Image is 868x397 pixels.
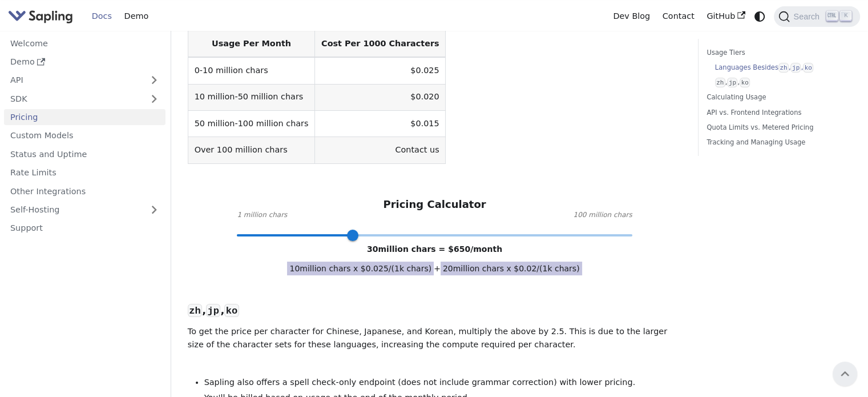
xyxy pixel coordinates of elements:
[774,6,859,27] button: Search (Ctrl+K)
[204,376,682,390] li: Sapling also offers a spell check-only endpoint (does not include grammar correction) with lower ...
[315,110,446,137] td: $0.015
[188,304,202,318] code: zh
[441,262,582,275] span: 20 million chars x $ 0.02 /(1k chars)
[656,7,701,25] a: Contact
[237,210,287,221] span: 1 million chars
[803,63,813,73] code: ko
[706,47,847,58] a: Usage Tiers
[188,30,314,57] th: Usage Per Month
[188,110,314,137] td: 50 million-100 million chars
[287,262,434,275] span: 10 million chars x $ 0.025 /(1k chars)
[86,7,118,25] a: Docs
[573,210,632,221] span: 100 million chars
[4,109,165,126] a: Pricing
[315,57,446,84] td: $0.025
[315,137,446,163] td: Contact us
[4,35,165,51] a: Welcome
[715,78,725,87] code: zh
[715,77,843,88] a: zh,jp,ko
[188,84,314,110] td: 10 million-50 million chars
[188,325,681,352] p: To get the price per character for Chinese, Japanese, and Korean, multiply the above by 2.5. This...
[188,304,681,317] h3: , ,
[706,92,847,103] a: Calculating Usage
[315,30,446,57] th: Cost Per 1000 Characters
[4,72,143,89] a: API
[840,11,851,21] kbd: K
[367,244,502,254] span: 30 million chars = $ 650 /month
[4,183,165,199] a: Other Integrations
[188,137,314,163] td: Over 100 million chars
[434,264,441,273] span: +
[752,8,768,25] button: Switch between dark and light mode (currently system mode)
[4,90,143,107] a: SDK
[778,63,789,73] code: zh
[706,137,847,148] a: Tracking and Managing Usage
[4,127,165,144] a: Custom Models
[143,72,165,89] button: Expand sidebar category 'API'
[4,202,165,218] a: Self-Hosting
[8,8,77,25] a: Sapling.ai
[143,90,165,107] button: Expand sidebar category 'SDK'
[4,54,165,70] a: Demo
[833,362,857,386] button: Scroll back to top
[700,7,751,25] a: GitHub
[383,198,486,211] h3: Pricing Calculator
[706,107,847,118] a: API vs. Frontend Integrations
[206,304,220,318] code: jp
[4,146,165,162] a: Status and Uptime
[740,78,750,87] code: ko
[188,57,314,84] td: 0-10 million chars
[706,122,847,133] a: Quota Limits vs. Metered Pricing
[715,62,843,73] a: Languages Besideszh,jp,ko
[4,165,165,181] a: Rate Limits
[315,84,446,110] td: $0.020
[224,304,239,318] code: ko
[607,7,656,25] a: Dev Blog
[118,7,155,25] a: Demo
[790,63,801,73] code: jp
[727,78,737,87] code: jp
[4,220,165,236] a: Support
[8,8,73,25] img: Sapling.ai
[790,12,826,21] span: Search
